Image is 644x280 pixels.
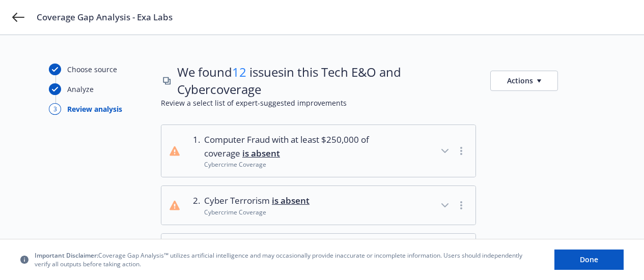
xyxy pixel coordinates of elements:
button: 3.Blanket exclusion for wages is presentExclusions [161,234,475,272]
button: Actions [490,71,558,91]
span: Coverage Gap Analysis™ utilizes artificial intelligence and may occasionally provide inaccurate o... [35,251,538,268]
span: Review a select list of expert-suggested improvements [161,98,595,108]
span: Computer Fraud with at least $250,000 of coverage [204,133,393,160]
span: 12 [232,64,246,80]
span: Coverage Gap Analysis - Exa Labs [37,11,173,23]
span: is absent [242,147,280,159]
div: Review analysis [67,104,122,114]
button: Done [554,250,624,270]
div: Cybercrime Coverage [204,208,310,216]
span: Important Disclaimer: [35,251,98,260]
span: is absent [272,195,310,206]
div: 1 . [188,133,200,169]
div: 3 [49,103,61,115]
button: Actions [490,64,558,98]
button: 2.Cyber Terrorism is absentCybercrime Coverage [161,186,475,225]
span: Done [580,255,598,264]
span: We found issues in this Tech E&O and Cyber coverage [177,64,476,98]
div: Analyze [67,84,94,95]
div: Choose source [67,64,117,75]
button: 1.Computer Fraud with at least $250,000 of coverage is absentCybercrime Coverage [161,125,475,177]
div: Cybercrime Coverage [204,160,393,169]
div: 2 . [188,194,200,216]
span: Cyber Terrorism [204,194,310,207]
